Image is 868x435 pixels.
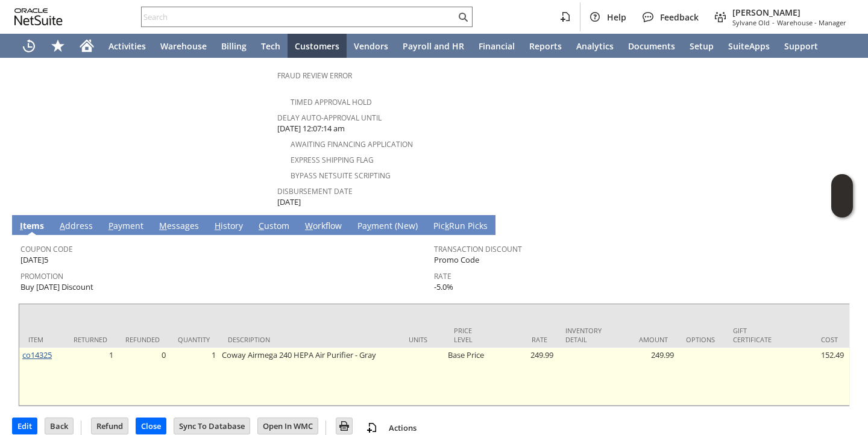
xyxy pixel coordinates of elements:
[454,326,481,344] div: Price Level
[221,40,247,52] span: Billing
[565,326,602,344] div: Inventory Detail
[499,335,547,344] div: Rate
[354,220,421,233] a: Payment (New)
[733,326,772,344] div: Gift Certificate
[20,281,93,293] span: Buy [DATE] Discount
[20,244,73,254] a: Coupon Code
[288,34,347,58] a: Customers
[256,220,292,233] a: Custom
[74,335,107,344] div: Returned
[277,70,352,81] a: Fraud Review Error
[621,34,682,58] a: Documents
[57,220,96,233] a: Address
[22,39,36,53] svg: Recent Records
[445,220,449,231] span: k
[51,39,65,53] svg: Shortcuts
[434,271,451,281] a: Rate
[291,139,413,149] a: Awaiting Financing Application
[721,34,777,58] a: SuiteApps
[277,113,382,123] a: Delay Auto-Approval Until
[834,217,849,232] a: Unrolled view on
[367,220,371,231] span: y
[20,254,48,266] span: [DATE]5
[92,418,128,434] input: Refund
[108,40,146,52] span: Activities
[430,220,491,233] a: PickRun Picks
[43,34,72,58] div: Shortcuts
[445,348,490,405] td: Base Price
[101,34,153,58] a: Activities
[347,34,395,58] a: Vendors
[178,335,210,344] div: Quantity
[215,220,221,231] span: H
[159,220,167,231] span: M
[28,335,55,344] div: Item
[20,220,23,231] span: I
[219,348,400,405] td: Coway Airmega 240 HEPA Air Purifier - Gray
[395,34,471,58] a: Payroll and HR
[434,254,479,266] span: Promo Code
[384,422,421,433] a: Actions
[660,11,699,23] span: Feedback
[116,348,169,405] td: 0
[781,348,847,405] td: 152.49
[169,348,219,405] td: 1
[277,186,353,196] a: Disbursement Date
[13,418,37,434] input: Edit
[14,8,63,25] svg: logo
[258,418,318,434] input: Open In WMC
[434,244,522,254] a: Transaction Discount
[261,40,280,52] span: Tech
[569,34,621,58] a: Analytics
[831,174,853,217] iframe: Click here to launch Oracle Guided Learning Help Panel
[291,171,391,181] a: Bypass NetSuite Scripting
[471,34,522,58] a: Financial
[790,335,838,344] div: Cost
[732,18,770,27] span: Sylvane Old
[142,10,456,24] input: Search
[259,220,264,231] span: C
[490,348,556,405] td: 249.99
[20,271,63,281] a: Promotion
[153,34,214,58] a: Warehouse
[64,348,116,405] td: 1
[682,34,721,58] a: Setup
[777,18,846,27] span: Warehouse - Manager
[108,220,113,231] span: P
[479,40,515,52] span: Financial
[277,123,345,134] span: [DATE] 12:07:14 am
[305,220,313,231] span: W
[156,220,202,233] a: Messages
[772,18,775,27] span: -
[214,34,254,58] a: Billing
[403,40,464,52] span: Payroll and HR
[136,418,166,434] input: Close
[254,34,288,58] a: Tech
[337,419,351,433] img: Print
[291,97,372,107] a: Timed Approval Hold
[365,421,379,435] img: add-record.svg
[576,40,614,52] span: Analytics
[456,10,470,24] svg: Search
[228,335,391,344] div: Description
[620,335,668,344] div: Amount
[14,34,43,58] a: Recent Records
[611,348,677,405] td: 249.99
[125,335,160,344] div: Refunded
[277,196,301,208] span: [DATE]
[336,418,352,434] input: Print
[784,40,818,52] span: Support
[212,220,246,233] a: History
[105,220,146,233] a: Payment
[160,40,207,52] span: Warehouse
[628,40,675,52] span: Documents
[686,335,715,344] div: Options
[295,40,339,52] span: Customers
[522,34,569,58] a: Reports
[80,39,94,53] svg: Home
[174,418,250,434] input: Sync To Database
[72,34,101,58] a: Home
[302,220,345,233] a: Workflow
[409,335,436,344] div: Units
[434,281,453,293] span: -5.0%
